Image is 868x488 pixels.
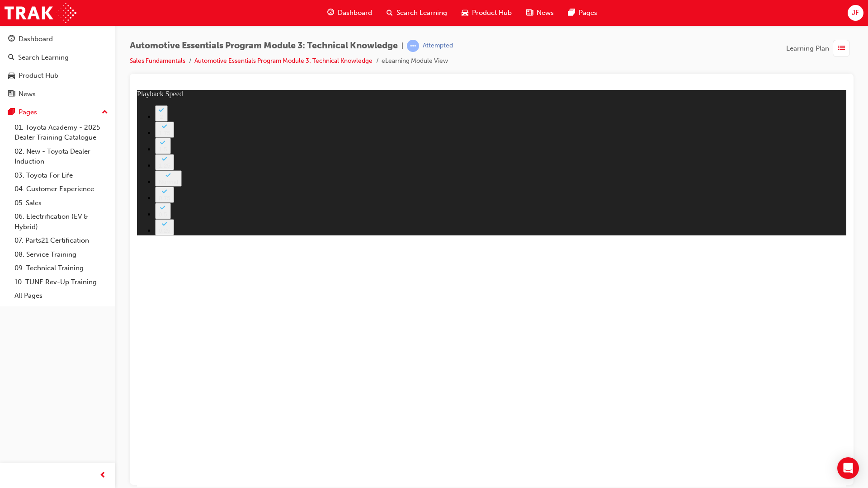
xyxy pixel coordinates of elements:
[568,7,575,19] span: pages-icon
[407,40,419,52] span: learningRecordVerb_ATTEMPT-icon
[382,56,448,66] li: eLearning Module View
[320,4,379,22] a: guage-iconDashboard
[4,29,112,104] button: DashboardSearch LearningProduct HubNews
[11,275,112,289] a: 10. TUNE Rev-Up Training
[327,7,334,19] span: guage-icon
[102,107,108,118] span: up-icon
[130,57,185,65] a: Sales Fundamentals
[462,7,468,19] span: car-icon
[18,52,69,63] div: Search Learning
[396,8,447,18] span: Search Learning
[194,57,373,65] a: Automotive Essentials Program Module 3: Technical Knowledge
[838,43,845,54] span: list-icon
[579,8,597,18] span: Pages
[5,3,76,23] img: Trak
[4,31,112,47] a: Dashboard
[786,40,854,57] button: Learning Plan
[8,54,14,62] span: search-icon
[8,35,15,43] span: guage-icon
[401,41,403,51] span: |
[4,49,112,66] a: Search Learning
[19,34,53,44] div: Dashboard
[11,145,112,169] a: 02. New - Toyota Dealer Induction
[852,8,859,18] span: JF
[19,89,36,99] div: News
[11,289,112,303] a: All Pages
[11,121,112,145] a: 01. Toyota Academy - 2025 Dealer Training Catalogue
[8,90,15,99] span: news-icon
[4,104,112,121] button: Pages
[11,182,112,196] a: 04. Customer Experience
[338,8,372,18] span: Dashboard
[519,4,561,22] a: news-iconNews
[387,7,393,19] span: search-icon
[11,248,112,262] a: 08. Service Training
[786,43,829,54] span: Learning Plan
[11,234,112,248] a: 07. Parts21 Certification
[19,70,58,81] div: Product Hub
[4,86,112,103] a: News
[8,72,15,80] span: car-icon
[848,5,863,21] button: JF
[99,470,106,481] span: prev-icon
[8,108,15,117] span: pages-icon
[379,4,454,22] a: search-iconSearch Learning
[4,67,112,84] a: Product Hub
[423,42,453,50] div: Attempted
[454,4,519,22] a: car-iconProduct Hub
[130,41,398,51] span: Automotive Essentials Program Module 3: Technical Knowledge
[11,261,112,275] a: 09. Technical Training
[11,210,112,234] a: 06. Electrification (EV & Hybrid)
[19,107,37,117] div: Pages
[561,4,604,22] a: pages-iconPages
[472,8,512,18] span: Product Hub
[11,196,112,210] a: 05. Sales
[11,169,112,183] a: 03. Toyota For Life
[526,7,533,19] span: news-icon
[837,457,859,479] div: Open Intercom Messenger
[537,8,554,18] span: News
